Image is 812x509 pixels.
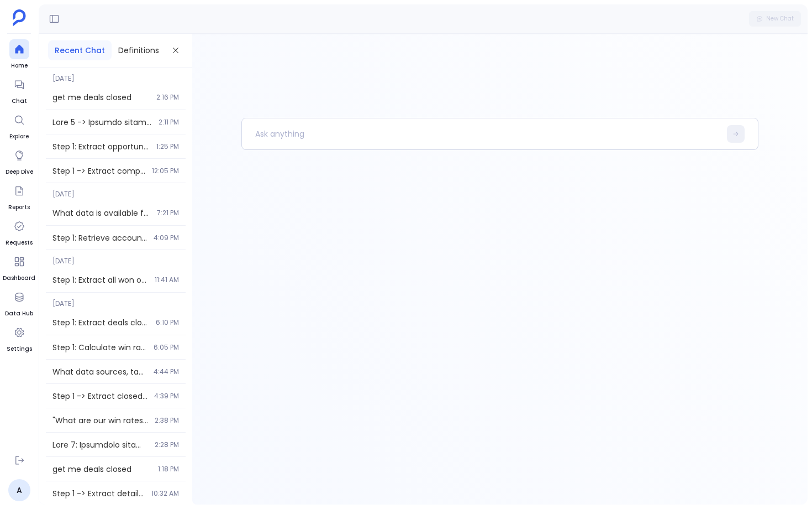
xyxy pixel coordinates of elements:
[52,117,152,128] span: Step 1 -> Extract bottom 5 accounts with least CTA clicks greater than 0 from Step 4 touchpoint a...
[9,110,29,141] a: Explore
[5,309,33,318] span: Data Hub
[52,274,148,285] span: Step 1: Extract all won opportunities using Won opportunities key definition Query the salesforce...
[5,287,33,318] a: Data Hub
[52,92,150,103] span: get me deals closed
[7,323,32,354] a: Settings
[6,216,33,247] a: Requests
[46,183,186,199] span: [DATE]
[7,345,32,354] span: Settings
[52,207,150,219] span: What data is available for analyzing marketing and sales touches? Show me tables, columns, and de...
[46,293,186,308] span: [DATE]
[52,141,150,152] span: Step 1: Extract opportunities with their associated contacts Query the salesforce_opportunities t...
[154,367,179,376] span: 4:44 PM
[52,366,147,377] span: What data sources, tables, columns, and key definitions are available in the system? Please provi...
[156,318,179,327] span: 6:10 PM
[154,343,179,352] span: 6:05 PM
[52,391,147,402] span: Step 1 -> Extract closed won opportunities from the last 2 years using Deals closed key definitio...
[52,317,149,328] span: Step 1: Extract deals closed in last 2 years using Deals closed key definition Query the salesfor...
[156,93,179,102] span: 2:16 PM
[8,181,30,212] a: Reports
[13,9,26,26] img: petavue logo
[52,488,145,499] span: Step 1 -> Extract detailed information for sales rep 005i0000003ACEPAA4 from salesforce_users tab...
[9,75,29,106] a: Chat
[46,67,186,83] span: [DATE]
[9,61,29,70] span: Home
[159,118,179,127] span: 2:11 PM
[48,40,112,60] button: Recent Chat
[9,39,29,70] a: Home
[151,489,179,498] span: 10:32 AM
[152,167,179,175] span: 12:05 PM
[3,274,35,283] span: Dashboard
[52,232,147,243] span: Step 1: Retrieve accounts and their associated opportunities with comprehensive details Query the...
[158,465,179,474] span: 1:18 PM
[52,415,148,426] span: "What are our win rates and sales cycle lengths across different opportunity types and stages?
[112,40,166,60] button: Definitions
[156,142,179,151] span: 1:25 PM
[52,439,148,450] span: Step 2: Calculate sales cycle lengths across different opportunity types and stages using opportu...
[155,440,179,449] span: 2:28 PM
[154,392,179,401] span: 4:39 PM
[154,233,179,242] span: 4:09 PM
[6,168,33,176] span: Deep Dive
[3,252,35,283] a: Dashboard
[155,276,179,284] span: 11:41 AM
[155,416,179,425] span: 2:38 PM
[46,250,186,266] span: [DATE]
[157,209,179,217] span: 7:21 PM
[52,464,151,475] span: get me deals closed
[9,97,29,106] span: Chat
[8,479,30,501] a: A
[52,165,145,176] span: Step 1 -> Extract comprehensive list of all deals from Salesforce opportunities table Query the s...
[6,238,33,247] span: Requests
[52,342,147,353] span: Step 1: Calculate win rate by deal size and industry segments Query the salesforce_opportunities ...
[9,132,29,141] span: Explore
[6,146,33,176] a: Deep Dive
[8,203,30,212] span: Reports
